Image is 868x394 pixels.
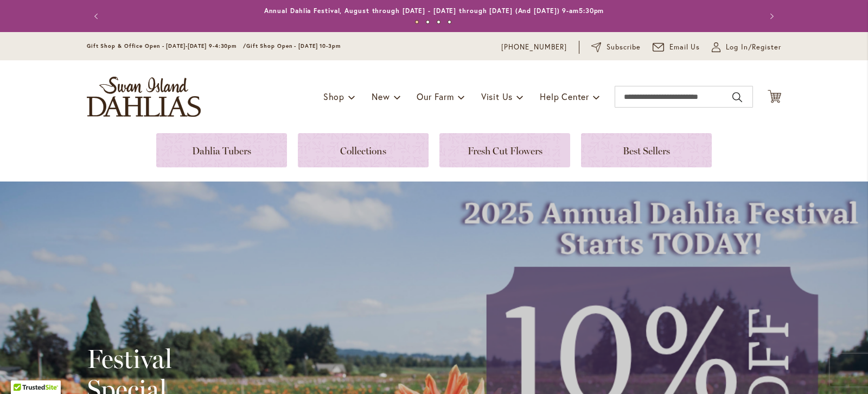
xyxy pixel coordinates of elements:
span: New [372,91,390,102]
button: 3 of 4 [437,20,441,24]
span: Subscribe [607,42,641,53]
span: Shop [323,91,344,102]
button: 1 of 4 [415,20,419,24]
a: Email Us [653,42,700,53]
button: Next [759,5,781,27]
span: Log In/Register [726,42,781,53]
span: Gift Shop & Office Open - [DATE]-[DATE] 9-4:30pm / [87,42,246,49]
span: Our Farm [417,91,454,102]
a: [PHONE_NUMBER] [501,42,567,53]
a: Annual Dahlia Festival, August through [DATE] - [DATE] through [DATE] (And [DATE]) 9-am5:30pm [264,7,604,15]
a: Log In/Register [712,42,781,53]
span: Email Us [669,42,700,53]
span: Visit Us [481,91,513,102]
button: 4 of 4 [448,20,451,24]
a: store logo [87,77,201,117]
button: 2 of 4 [426,20,430,24]
span: Gift Shop Open - [DATE] 10-3pm [246,42,341,49]
a: Subscribe [591,42,641,53]
button: Previous [87,5,108,27]
span: Help Center [540,91,589,102]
